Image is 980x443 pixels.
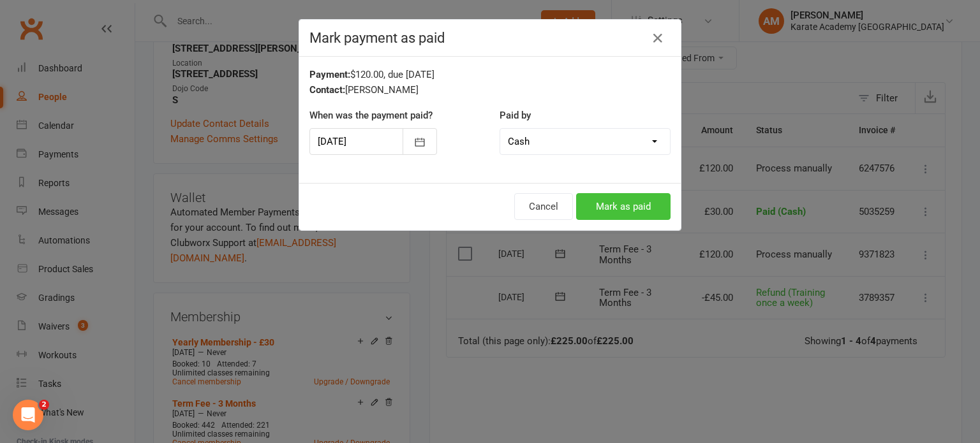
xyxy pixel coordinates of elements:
[39,400,49,410] span: 2
[576,193,671,220] button: Mark as paid
[309,82,671,98] div: [PERSON_NAME]
[309,30,671,46] h4: Mark payment as paid
[309,67,671,82] div: $120.00, due [DATE]
[514,193,573,220] button: Cancel
[500,108,531,123] label: Paid by
[309,69,350,80] strong: Payment:
[13,400,43,430] iframe: Intercom live chat
[309,108,433,123] label: When was the payment paid?
[309,84,345,96] strong: Contact:
[648,28,668,48] button: Close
